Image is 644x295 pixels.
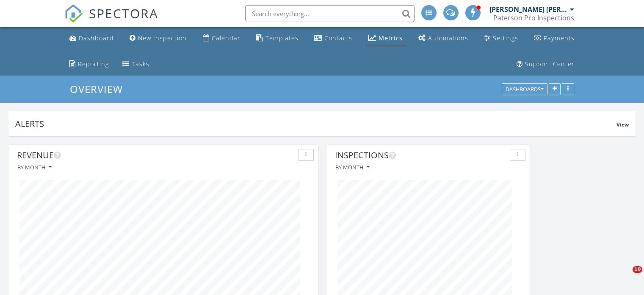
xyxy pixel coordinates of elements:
span: View [616,121,629,128]
a: Dashboard [66,31,117,46]
div: Automations [428,34,468,42]
a: Contacts [311,31,356,46]
a: Templates [253,31,302,46]
a: Overview [70,82,130,96]
div: Alerts [15,118,616,129]
div: Calendar [212,34,240,42]
a: Metrics [365,31,406,46]
div: [PERSON_NAME] [PERSON_NAME] [489,5,568,14]
input: Search everything... [245,5,415,22]
div: By month [335,164,370,170]
div: By month [17,164,52,170]
div: Dashboards [506,87,544,93]
a: Reporting [66,56,112,72]
a: Tasks [119,56,153,72]
div: Payments [544,34,575,42]
div: Templates [265,34,299,42]
div: New Inspection [138,34,187,42]
div: Paterson Pro Inspections [493,14,574,22]
div: Contacts [324,34,352,42]
button: By month [335,162,370,173]
button: Dashboards [502,84,547,96]
a: Support Center [513,56,578,72]
button: By month [17,162,52,173]
span: SPECTORA [89,4,158,22]
a: Automations (Advanced) [415,31,472,46]
a: Calendar [199,31,244,46]
img: The Best Home Inspection Software - Spectora [64,4,83,23]
a: Payments [531,31,578,46]
div: Metrics [379,34,403,42]
div: Tasks [132,60,149,68]
div: Dashboard [79,34,114,42]
div: Support Center [525,60,575,68]
span: 10 [633,266,642,273]
iframe: Intercom live chat [615,266,636,287]
a: Settings [481,31,522,46]
a: New Inspection [126,31,190,46]
div: Settings [493,34,518,42]
a: SPECTORA [64,11,158,29]
div: Inspections [335,149,506,162]
div: Revenue [17,149,295,162]
div: Reporting [78,60,109,68]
